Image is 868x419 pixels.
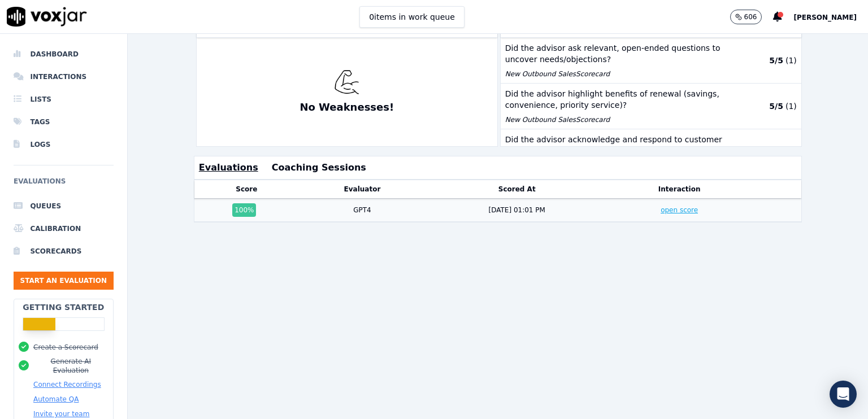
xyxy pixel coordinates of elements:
[793,14,857,21] span: [PERSON_NAME]
[33,343,98,352] button: Create a Scorecard
[505,115,724,124] p: New Outbound Sales Scorecard
[14,195,114,217] a: Queues
[505,88,724,111] p: Did the advisor highlight benefits of renewal (savings, convenience, priority service)?
[489,206,545,215] div: [DATE] 01:01 PM
[14,43,114,66] a: Dashboard
[14,111,114,133] a: Tags
[344,185,381,194] button: Evaluator
[199,161,258,174] button: Evaluations
[730,10,774,24] button: 606
[501,38,801,84] button: Did the advisor ask relevant, open-ended questions to uncover needs/objections? New Outbound Sale...
[505,69,724,78] p: New Outbound Sales Scorecard
[505,42,724,65] p: Did the advisor ask relevant, open-ended questions to uncover needs/objections?
[353,206,371,215] div: GPT4
[33,380,101,389] button: Connect Recordings
[7,7,87,27] img: voxjar logo
[830,381,857,408] div: Open Intercom Messenger
[769,55,783,66] p: 5 / 5
[785,55,797,66] p: ( 1 )
[232,203,256,217] div: 100 %
[785,101,797,112] p: ( 1 )
[14,88,114,111] a: Lists
[658,185,701,194] button: Interaction
[272,161,366,174] button: Coaching Sessions
[744,12,757,21] p: 606
[14,133,114,156] a: Logs
[14,272,114,290] button: Start an Evaluation
[300,99,394,115] p: No Weaknesses!
[501,84,801,129] button: Did the advisor highlight benefits of renewal (savings, convenience, priority service)? New Outbo...
[33,409,89,418] button: Invite your team
[730,10,762,24] button: 606
[661,206,698,214] a: open score
[359,6,465,28] button: 0items in work queue
[14,66,114,88] a: Interactions
[33,357,108,375] button: Generate AI Evaluation
[793,10,868,24] button: [PERSON_NAME]
[14,240,114,263] a: Scorecards
[769,101,783,112] p: 5 / 5
[334,69,359,95] img: muscle
[505,134,724,156] p: Did the advisor acknowledge and respond to customer concerns correctly?
[14,174,114,195] h6: Evaluations
[23,302,104,313] h2: Getting Started
[14,217,114,240] a: Calibration
[236,185,257,194] button: Score
[498,185,536,194] button: Scored At
[501,129,801,175] button: Did the advisor acknowledge and respond to customer concerns correctly? New Outbound SalesScoreca...
[33,395,79,404] button: Automate QA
